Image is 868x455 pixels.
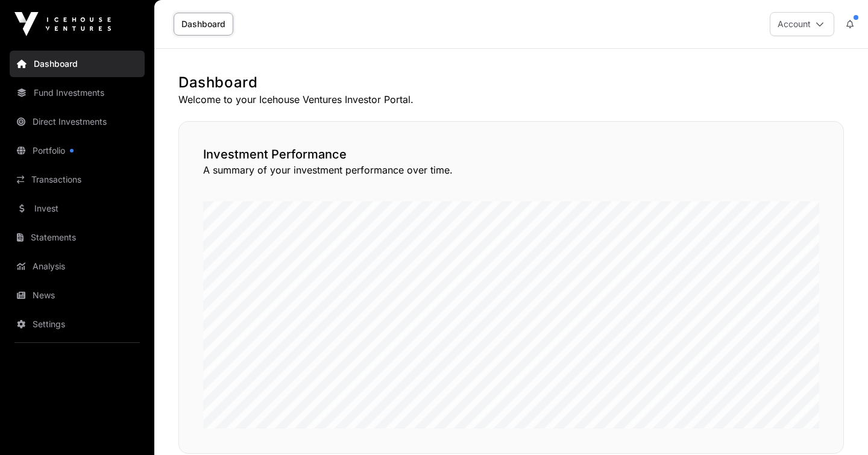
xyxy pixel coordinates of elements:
[203,146,819,163] h2: Investment Performance
[10,51,145,77] a: Dashboard
[770,12,834,36] button: Account
[174,13,233,36] a: Dashboard
[10,311,145,337] a: Settings
[10,195,145,222] a: Invest
[178,92,844,107] p: Welcome to your Icehouse Ventures Investor Portal.
[10,108,145,135] a: Direct Investments
[10,166,145,193] a: Transactions
[10,282,145,309] a: News
[10,224,145,251] a: Statements
[10,253,145,280] a: Analysis
[10,137,145,164] a: Portfolio
[14,12,111,36] img: Icehouse Ventures Logo
[203,163,819,177] p: A summary of your investment performance over time.
[178,73,844,92] h1: Dashboard
[10,80,145,106] a: Fund Investments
